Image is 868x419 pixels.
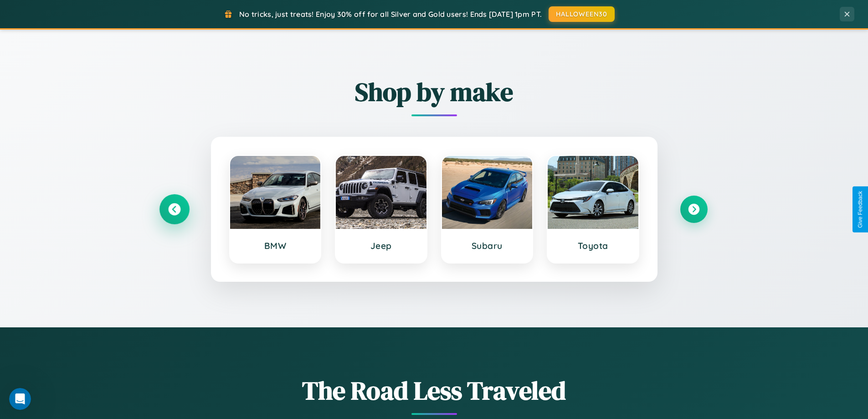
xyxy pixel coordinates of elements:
[451,240,524,251] h3: Subaru
[549,6,615,22] button: HALLOWEEN30
[239,10,542,19] span: No tricks, just treats! Enjoy 30% off for all Silver and Gold users! Ends [DATE] 1pm PT.
[345,240,417,251] h3: Jeep
[161,373,708,408] h1: The Road Less Traveled
[857,191,863,228] div: Give Feedback
[239,240,312,251] h3: BMW
[9,388,31,410] iframe: Intercom live chat
[557,240,629,251] h3: Toyota
[161,74,708,109] h2: Shop by make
